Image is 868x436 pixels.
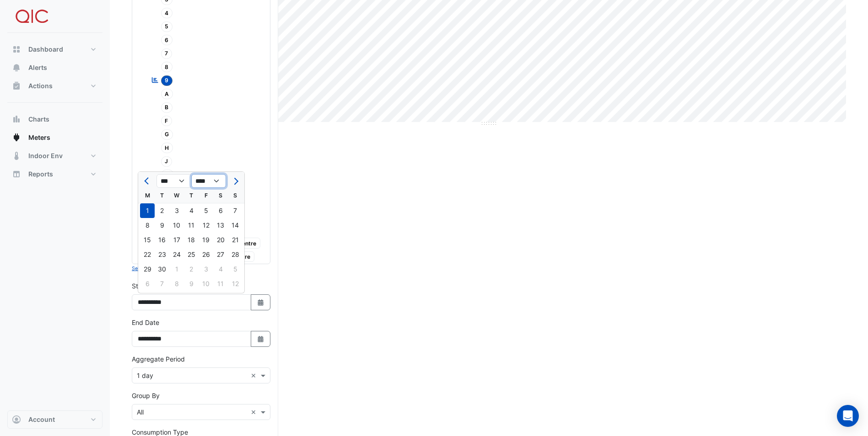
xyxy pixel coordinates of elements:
[12,151,21,160] app-icon: Indoor Env
[140,233,155,247] div: 15
[213,276,228,291] div: 11
[228,218,243,233] div: Sunday, April 14, 2024
[199,247,213,262] div: 26
[140,218,155,233] div: Monday, April 8, 2024
[155,262,169,276] div: 30
[155,276,169,291] div: 7
[213,218,228,233] div: 13
[184,188,199,203] div: T
[257,335,265,343] fa-icon: Select Date
[28,63,47,72] span: Alerts
[161,48,173,59] span: 7
[132,391,160,400] label: Group By
[199,233,213,247] div: 19
[169,262,184,276] div: Wednesday, May 1, 2024
[7,410,102,429] button: Account
[156,174,191,188] select: Select month
[12,63,21,72] app-icon: Alerts
[7,110,102,128] button: Charts
[155,276,169,291] div: Tuesday, May 7, 2024
[161,170,174,180] span: M
[228,247,243,262] div: 28
[7,128,102,147] button: Meters
[7,165,102,183] button: Reports
[140,233,155,247] div: Monday, April 15, 2024
[213,203,228,218] div: Saturday, April 6, 2024
[161,75,173,86] span: 9
[140,188,155,203] div: M
[199,276,213,291] div: 10
[169,218,184,233] div: 10
[140,247,155,262] div: Monday, April 22, 2024
[28,415,55,424] span: Account
[228,262,243,276] div: Sunday, May 5, 2024
[161,156,173,167] span: J
[169,262,184,276] div: 1
[228,233,243,247] div: Sunday, April 21, 2024
[213,262,228,276] div: 4
[12,81,21,90] app-icon: Actions
[161,89,173,99] span: A
[142,174,153,188] button: Previous month
[184,233,199,247] div: Thursday, April 18, 2024
[169,276,184,291] div: 8
[199,188,213,203] div: F
[184,247,199,262] div: 25
[191,174,226,188] select: Select year
[184,203,199,218] div: Thursday, April 4, 2024
[28,170,53,179] span: Reports
[184,233,199,247] div: 18
[132,264,173,272] button: Select Reportable
[140,203,155,218] div: 1
[7,147,102,165] button: Indoor Env
[155,203,169,218] div: Tuesday, April 2, 2024
[140,203,155,218] div: Monday, April 1, 2024
[28,81,53,90] span: Actions
[213,203,228,218] div: 6
[251,371,259,380] span: Clear
[140,218,155,233] div: 8
[132,266,173,271] small: Select Reportable
[228,276,243,291] div: Sunday, May 12, 2024
[228,203,243,218] div: Sunday, April 7, 2024
[140,276,155,291] div: 6
[213,233,228,247] div: 20
[155,188,169,203] div: T
[161,21,173,32] span: 5
[161,102,173,113] span: B
[132,354,185,364] label: Aggregate Period
[257,298,265,306] fa-icon: Select Date
[12,115,21,124] app-icon: Charts
[228,233,243,247] div: 21
[251,407,259,417] span: Clear
[199,262,213,276] div: Friday, May 3, 2024
[213,188,228,203] div: S
[169,218,184,233] div: Wednesday, April 10, 2024
[12,170,21,179] app-icon: Reports
[199,218,213,233] div: Friday, April 12, 2024
[161,116,173,126] span: F
[161,35,173,45] span: 6
[199,203,213,218] div: Friday, April 5, 2024
[155,233,169,247] div: 16
[12,133,21,142] app-icon: Meters
[28,133,50,142] span: Meters
[213,218,228,233] div: Saturday, April 13, 2024
[213,247,228,262] div: 27
[213,247,228,262] div: Saturday, April 27, 2024
[230,174,241,188] button: Next month
[169,276,184,291] div: Wednesday, May 8, 2024
[184,276,199,291] div: Thursday, May 9, 2024
[228,203,243,218] div: 7
[169,203,184,218] div: Wednesday, April 3, 2024
[184,262,199,276] div: 2
[140,247,155,262] div: 22
[184,203,199,218] div: 4
[169,233,184,247] div: Wednesday, April 17, 2024
[169,247,184,262] div: Wednesday, April 24, 2024
[169,247,184,262] div: 24
[155,247,169,262] div: 23
[161,129,173,140] span: G
[12,45,21,54] app-icon: Dashboard
[155,203,169,218] div: 2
